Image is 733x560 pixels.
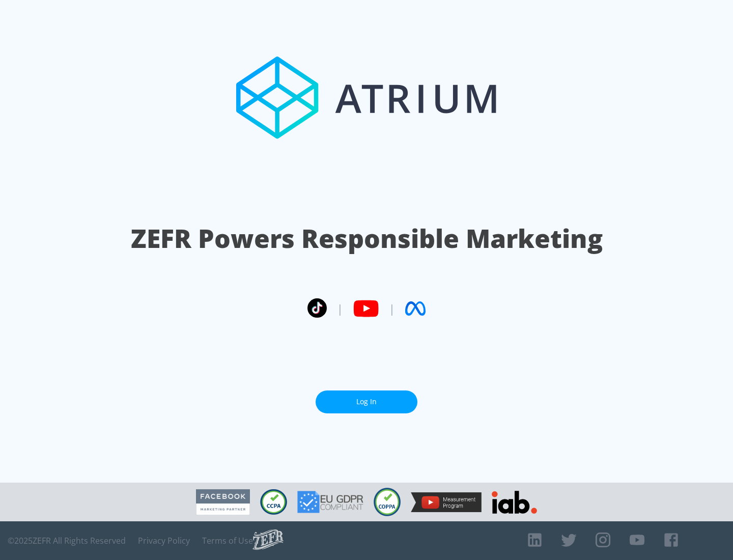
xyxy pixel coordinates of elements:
img: COPPA Compliant [374,488,401,516]
span: © 2025 ZEFR All Rights Reserved [8,536,126,546]
img: GDPR Compliant [297,491,363,513]
img: YouTube Measurement Program [411,492,482,512]
a: Log In [316,390,417,413]
span: | [389,301,395,316]
img: Facebook Marketing Partner [196,489,250,515]
a: Privacy Policy [138,536,190,546]
span: | [337,301,343,316]
h1: ZEFR Powers Responsible Marketing [131,221,603,256]
img: IAB [492,491,537,514]
a: Terms of Use [202,536,253,546]
img: CCPA Compliant [260,489,287,515]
